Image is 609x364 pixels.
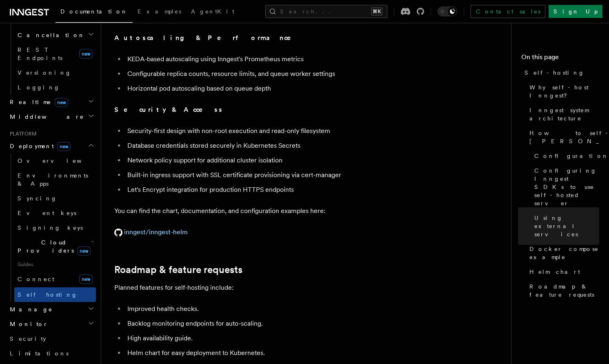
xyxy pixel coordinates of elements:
[60,8,128,15] span: Documentation
[18,158,102,164] span: Overview
[18,172,88,187] span: Environments & Apps
[14,220,96,235] a: Signing keys
[265,5,387,18] button: Search...⌘K
[525,69,585,77] span: Self-hosting
[18,276,54,282] span: Connect
[7,142,71,150] span: Deployment
[125,53,441,65] li: KEDA-based autoscaling using Inngest's Prometheus metrics
[529,268,580,276] span: Helm chart
[114,34,302,42] strong: Autoscaling & Performance
[77,246,91,255] span: new
[438,7,457,16] button: Toggle dark mode
[114,106,223,113] strong: Security & Access
[125,68,441,80] li: Configurable replica counts, resource limits, and queue worker settings
[534,152,609,160] span: Configuration
[14,235,96,258] button: Cloud Providersnew
[125,318,441,329] li: Backlog monitoring endpoints for auto-scaling.
[56,2,133,23] a: Documentation
[14,258,96,271] span: Guides
[7,131,37,137] span: Platform
[125,83,441,94] li: Horizontal pod autoscaling based on queue depth
[526,264,599,279] a: Helm chart
[14,271,96,287] a: Connectnew
[529,245,599,261] span: Docker compose example
[57,142,71,151] span: new
[7,95,96,109] button: Realtimenew
[14,238,91,255] span: Cloud Providers
[125,169,441,181] li: Built-in ingress support with SSL certificate provisioning via cert-manager
[14,191,96,206] a: Syncing
[7,302,96,317] button: Manage
[14,153,96,168] a: Overview
[526,80,599,103] a: Why self-host Inngest?
[7,153,96,302] div: Deploymentnew
[549,5,602,18] a: Sign Up
[114,205,441,217] p: You can find the chart, documentation, and configuration examples here:
[18,195,57,202] span: Syncing
[471,5,545,18] a: Contact sales
[526,242,599,264] a: Docker compose example
[125,303,441,315] li: Improved health checks.
[7,98,68,106] span: Realtime
[7,320,48,328] span: Monitor
[7,317,96,331] button: Monitor
[534,214,599,238] span: Using external services
[79,274,93,284] span: new
[14,287,96,302] a: Self hosting
[531,163,599,211] a: Configuring Inngest SDKs to use self-hosted server
[186,2,239,22] a: AgentKit
[114,282,441,293] p: Planned features for self-hosting include:
[14,31,85,39] span: Cancellation
[529,83,599,100] span: Why self-host Inngest?
[125,184,441,195] li: Let's Encrypt integration for production HTTPS endpoints
[7,139,96,153] button: Deploymentnew
[531,211,599,242] a: Using external services
[7,113,84,121] span: Middleware
[125,155,441,166] li: Network policy support for additional cluster isolation
[18,69,71,76] span: Versioning
[114,228,188,236] a: inngest/inngest-helm
[521,65,599,80] a: Self-hosting
[7,331,96,346] a: Security
[18,224,83,231] span: Signing keys
[18,47,62,61] span: REST Endpoints
[14,168,96,191] a: Environments & Apps
[526,126,599,149] a: How to self-host [PERSON_NAME]
[191,8,234,15] span: AgentKit
[14,42,96,65] a: REST Endpointsnew
[18,210,76,216] span: Event keys
[531,149,599,163] a: Configuration
[14,80,96,95] a: Logging
[10,335,46,342] span: Security
[14,206,96,220] a: Event keys
[133,2,186,22] a: Examples
[529,106,599,122] span: Inngest system architecture
[18,84,60,91] span: Logging
[14,65,96,80] a: Versioning
[125,333,441,344] li: High availability guide.
[18,291,78,298] span: Self hosting
[125,125,441,137] li: Security-first design with non-root execution and read-only filesystem
[14,28,96,42] button: Cancellation
[534,166,599,207] span: Configuring Inngest SDKs to use self-hosted server
[526,279,599,302] a: Roadmap & feature requests
[10,350,69,357] span: Limitations
[55,98,68,107] span: new
[7,109,96,124] button: Middleware
[526,103,599,126] a: Inngest system architecture
[7,305,53,313] span: Manage
[125,140,441,151] li: Database credentials stored securely in Kubernetes Secrets
[138,8,181,15] span: Examples
[529,282,599,299] span: Roadmap & feature requests
[114,264,242,275] a: Roadmap & feature requests
[125,347,441,359] li: Helm chart for easy deployment to Kubernetes.
[7,346,96,361] a: Limitations
[521,52,599,65] h4: On this page
[79,49,93,59] span: new
[371,7,382,16] kbd: ⌘K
